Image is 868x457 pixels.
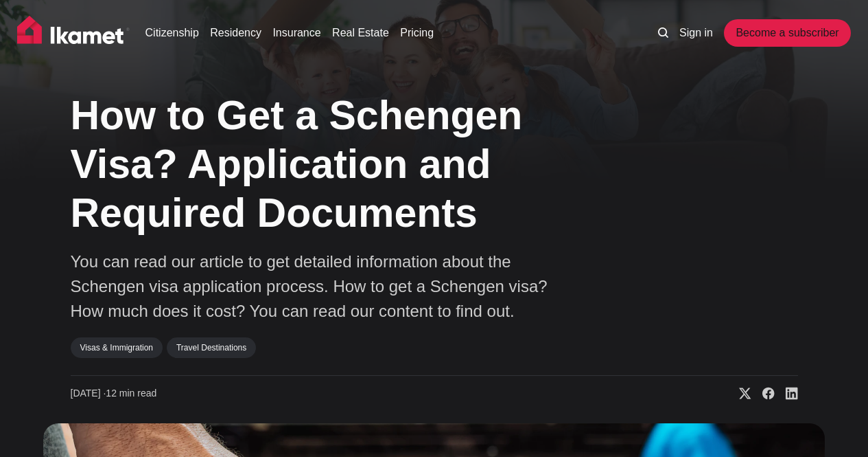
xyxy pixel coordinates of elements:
[210,25,261,41] a: Residency
[775,387,798,401] a: Share on Linkedin
[145,25,199,41] a: Citizenship
[71,91,620,237] h1: How to Get a Schengen Visa? Application and Required Documents
[679,25,713,41] a: Sign in
[167,337,256,358] a: Travel Destinations
[71,388,106,399] span: [DATE] ∙
[71,337,163,358] a: Visas & Immigration
[751,387,775,401] a: Share on Facebook
[71,249,551,324] p: You can read our article to get detailed information about the Schengen visa application process....
[724,19,850,47] a: Become a subscriber
[272,25,320,41] a: Insurance
[332,25,389,41] a: Real Estate
[400,25,434,41] a: Pricing
[17,16,130,50] img: Ikamet home
[728,387,751,401] a: Share on X
[71,387,157,401] time: 12 min read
